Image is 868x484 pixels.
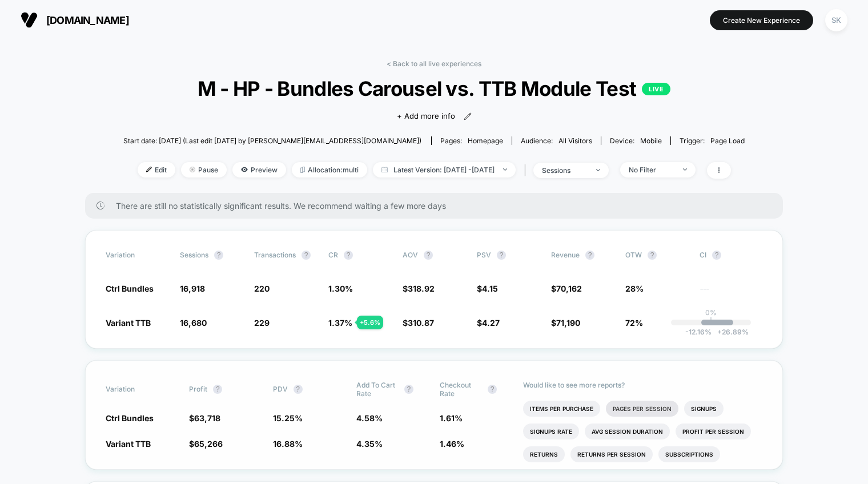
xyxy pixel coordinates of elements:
[625,251,688,260] span: OTW
[717,328,722,336] span: +
[294,385,303,394] button: ?
[123,136,421,145] span: Start date: [DATE] (Last edit [DATE] by [PERSON_NAME][EMAIL_ADDRESS][DOMAIN_NAME])
[440,136,503,145] div: Pages:
[21,11,38,29] img: Visually logo
[523,446,565,462] li: Returns
[404,385,413,394] button: ?
[523,401,600,417] li: Items Per Purchase
[232,162,286,178] span: Preview
[825,9,847,31] div: SK
[189,413,220,423] span: $
[357,316,383,329] div: + 5.6 %
[106,251,168,260] span: Variation
[710,136,745,145] span: Page Load
[477,318,500,328] span: $
[273,385,288,393] span: PDV
[180,284,205,293] span: 16,918
[680,136,745,145] div: Trigger:
[683,168,687,171] img: end
[408,318,434,328] span: 310.87
[477,251,491,259] span: PSV
[292,162,367,178] span: Allocation: multi
[551,318,580,328] span: $
[214,251,223,260] button: ?
[640,136,662,145] span: mobile
[556,284,582,293] span: 70,162
[440,381,482,398] span: Checkout Rate
[273,439,303,449] span: 16.88 %
[521,162,533,179] span: |
[254,284,270,293] span: 220
[387,59,481,68] a: < Back to all live experiences
[822,9,851,32] button: SK
[648,251,657,260] button: ?
[356,413,383,423] span: 4.58 %
[523,381,762,389] p: Would like to see more reports?
[17,11,132,29] button: [DOMAIN_NAME]
[106,318,151,328] span: Variant TTB
[440,413,463,423] span: 1.61 %
[180,251,208,259] span: Sessions
[106,439,151,449] span: Variant TTB
[606,401,678,417] li: Pages Per Session
[700,285,762,294] span: ---
[328,251,338,259] span: CR
[440,439,464,449] span: 1.46 %
[106,381,168,398] span: Variation
[625,318,643,328] span: 72%
[328,318,352,328] span: 1.37 %
[424,251,433,260] button: ?
[482,318,500,328] span: 4.27
[551,284,582,293] span: $
[194,439,223,449] span: 65,266
[106,284,154,293] span: Ctrl Bundles
[700,251,762,260] span: CI
[381,167,388,172] img: calendar
[710,10,813,30] button: Create New Experience
[482,284,498,293] span: 4.15
[629,166,674,174] div: No Filter
[596,169,600,171] img: end
[542,166,588,175] div: sessions
[551,251,580,259] span: Revenue
[684,401,724,417] li: Signups
[106,413,154,423] span: Ctrl Bundles
[46,14,129,26] span: [DOMAIN_NAME]
[601,136,670,145] span: Device:
[189,385,207,393] span: Profit
[523,424,579,439] li: Signups Rate
[570,446,653,462] li: Returns Per Session
[194,413,220,423] span: 63,718
[189,439,223,449] span: $
[585,251,594,260] button: ?
[676,424,751,439] li: Profit Per Session
[468,136,503,145] span: homepage
[685,328,712,336] span: -12.16 %
[254,318,270,328] span: 229
[254,251,296,259] span: Transactions
[273,413,303,423] span: 15.25 %
[503,168,507,171] img: end
[477,284,498,293] span: $
[408,284,435,293] span: 318.92
[403,284,435,293] span: $
[488,385,497,394] button: ?
[190,167,195,172] img: end
[712,251,721,260] button: ?
[558,136,592,145] span: All Visitors
[710,317,712,325] p: |
[154,76,714,100] span: M - HP - Bundles Carousel vs. TTB Module Test
[658,446,720,462] li: Subscriptions
[302,251,311,260] button: ?
[300,167,305,173] img: rebalance
[146,167,152,172] img: edit
[373,162,516,178] span: Latest Version: [DATE] - [DATE]
[356,381,399,398] span: Add To Cart Rate
[213,385,222,394] button: ?
[625,284,644,293] span: 28%
[138,162,175,178] span: Edit
[585,424,670,439] li: Avg Session Duration
[181,162,227,178] span: Pause
[328,284,353,293] span: 1.30 %
[712,328,749,336] span: 26.89 %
